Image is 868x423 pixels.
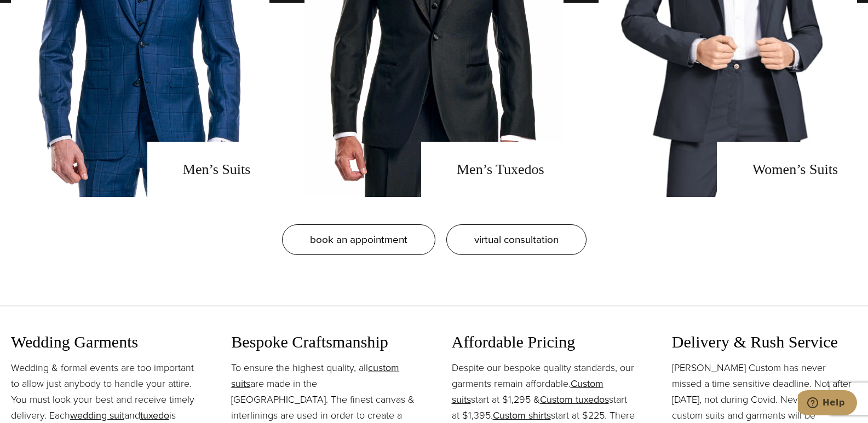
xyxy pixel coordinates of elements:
a: Custom shirts [493,408,551,422]
a: Custom tuxedos [540,392,609,407]
a: wedding suit [70,408,124,422]
a: virtual consultation [446,224,587,255]
span: virtual consultation [474,231,559,247]
h3: Affordable Pricing [452,332,637,352]
iframe: Opens a widget where you can chat to one of our agents [798,390,857,418]
h3: Bespoke Craftsmanship [231,332,416,352]
span: book an appointment [310,231,407,247]
a: book an appointment [282,224,435,255]
a: tuxedo [140,408,169,422]
h3: Wedding Garments [11,332,196,352]
a: Custom suits [452,376,603,407]
h3: Delivery & Rush Service [672,332,857,352]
